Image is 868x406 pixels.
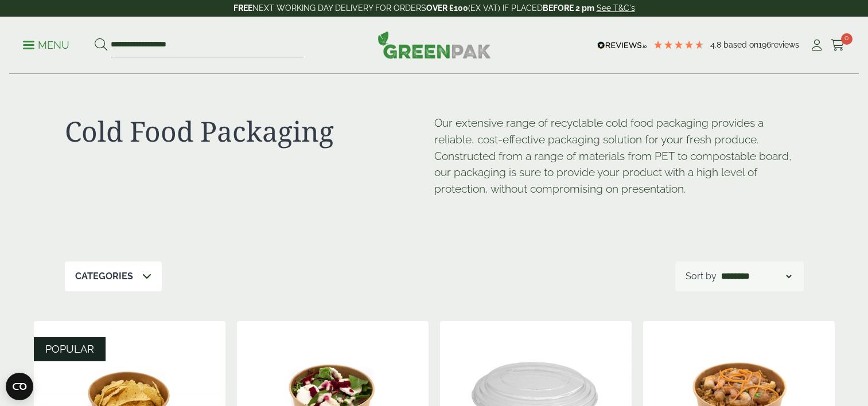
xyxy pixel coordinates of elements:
[377,31,491,58] img: GreenPak Supplies
[23,38,69,50] a: Menu
[831,40,845,51] i: Cart
[6,373,33,400] button: Open CMP widget
[710,40,723,49] span: 4.8
[597,41,647,49] img: REVIEWS.io
[233,3,252,13] strong: FREE
[597,3,635,13] a: See T&C's
[686,270,717,283] p: Sort by
[434,115,804,197] p: Our extensive range of recyclable cold food packaging provides a reliable, cost-effective packagi...
[719,270,793,283] select: Shop order
[771,40,799,49] span: reviews
[543,3,594,13] strong: BEFORE 2 pm
[426,3,468,13] strong: OVER £100
[653,40,704,50] div: 4.79 Stars
[831,37,845,54] a: 0
[723,40,758,49] span: Based on
[45,343,94,355] span: POPULAR
[809,40,824,51] i: My Account
[841,33,853,45] span: 0
[23,38,69,52] p: Menu
[75,270,133,283] p: Categories
[65,115,434,148] h1: Cold Food Packaging
[758,40,771,49] span: 196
